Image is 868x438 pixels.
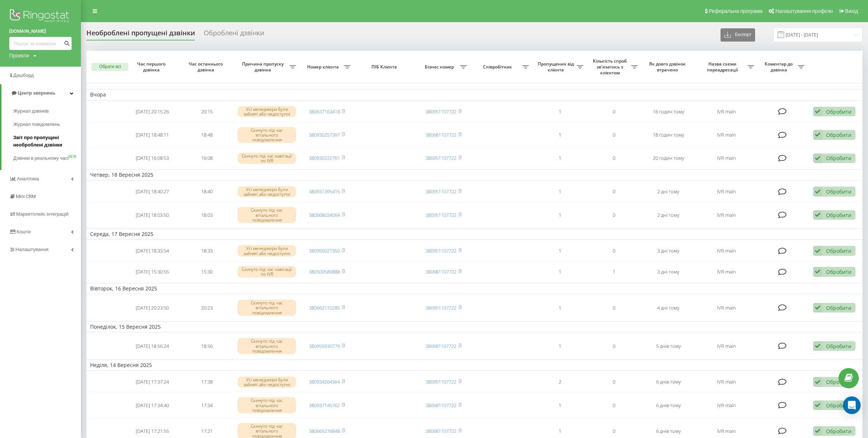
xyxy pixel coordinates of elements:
td: 1 [533,393,587,417]
a: 380500589888 [309,268,340,275]
td: 15:30 [179,262,234,282]
td: 18:03 [179,203,234,227]
td: IVR main [696,241,758,261]
a: 380931395415 [309,188,340,195]
div: Обробити [826,131,851,138]
div: Необроблені пропущені дзвінки [86,29,195,40]
td: Середа, 17 Вересня 2025 [86,229,862,240]
a: 380665276848 [309,428,340,434]
div: Обробити [826,188,851,195]
div: Усі менеджери були зайняті або недоступні [238,106,296,117]
td: Вівторок, 16 Вересня 2025 [86,283,862,294]
input: Пошук за номером [9,37,72,50]
td: 0 [587,148,641,168]
td: IVR main [696,296,758,320]
td: 2 дні тому [641,203,696,227]
span: Журнал дзвінків [13,107,49,115]
span: Реферальна програма [709,8,763,14]
a: 380637163418 [309,108,340,115]
td: IVR main [696,182,758,201]
td: Понеділок, 15 Вересня 2025 [86,321,862,332]
a: 380990027350 [309,247,340,254]
a: 380930257397 [309,131,340,138]
a: 380681107722 [426,131,456,138]
td: 1 [533,262,587,282]
td: 18 годин тому [641,123,696,147]
td: 0 [587,393,641,417]
a: Центр звернень [1,84,81,102]
td: 0 [587,203,641,227]
a: 380681107722 [426,268,456,275]
div: Усі менеджери були зайняті або недоступні [238,377,296,388]
td: 1 [587,262,641,282]
span: Дзвінки в реальному часі [13,155,68,162]
td: 17:38 [179,372,234,392]
a: 380681107722 [426,402,456,409]
a: 380951107722 [426,304,456,311]
div: Обробити [826,247,851,254]
a: 380662110285 [309,304,340,311]
td: 18:48 [179,123,234,147]
td: 18:33 [179,241,234,261]
span: Час першого дзвінка [131,61,174,73]
div: Усі менеджери були зайняті або недоступні [238,245,296,256]
td: [DATE] 18:56:24 [125,334,180,358]
td: 5 днів тому [641,334,696,358]
a: Дзвінки в реальному часіNEW [13,152,81,165]
span: Назва схеми переадресації [699,61,747,73]
span: Номер клієнта [303,64,344,70]
span: Кошти [17,229,31,234]
td: 18:40 [179,182,234,201]
td: 2 [533,372,587,392]
td: IVR main [696,393,758,417]
div: Обробити [826,343,851,350]
a: [DOMAIN_NAME] [9,28,72,35]
td: IVR main [696,334,758,358]
span: Mini CRM [16,194,36,199]
td: [DATE] 18:40:27 [125,182,180,201]
div: Open Intercom Messenger [843,396,861,414]
a: Звіт про пропущені необроблені дзвінки [13,131,81,152]
span: ПІБ Клієнта [360,64,410,70]
span: Журнал повідомлень [13,121,60,128]
span: Причина пропуску дзвінка [238,61,289,73]
div: Обробити [826,212,851,219]
td: 0 [587,182,641,201]
td: 0 [587,123,641,147]
div: Скинуто під час навігації по IVR [238,153,296,164]
td: 16 годин тому [641,102,696,121]
td: 18:56 [179,334,234,358]
div: Скинуто під час вітального повідомлення [238,397,296,413]
td: IVR main [696,372,758,392]
a: 380955930779 [309,343,340,349]
td: Неділя, 14 Вересня 2025 [86,360,862,371]
td: [DATE] 17:37:24 [125,372,180,392]
td: [DATE] 20:15:26 [125,102,180,121]
div: Оброблені дзвінки [204,29,264,40]
td: 20:23 [179,296,234,320]
div: Проекти [9,52,29,59]
a: 380681107722 [426,428,456,434]
a: 380951107722 [426,212,456,218]
td: 16:08 [179,148,234,168]
td: 6 днів тому [641,372,696,392]
img: Ringostat logo [9,7,72,26]
td: [DATE] 16:08:53 [125,148,180,168]
a: 380951107722 [426,155,456,161]
a: 380668034064 [309,212,340,218]
div: Обробити [826,108,851,115]
div: Обробити [826,402,851,409]
span: Коментар до дзвінка [761,61,798,73]
td: 1 [533,203,587,227]
span: Звіт про пропущені необроблені дзвінки [13,134,77,149]
a: 380951107722 [426,247,456,254]
td: Вчора [86,89,862,100]
span: Як довго дзвінок втрачено [647,61,690,73]
td: IVR main [696,102,758,121]
td: IVR main [696,148,758,168]
td: [DATE] 15:30:55 [125,262,180,282]
span: Маркетплейс інтеграцій [16,211,69,217]
span: Дашборд [13,73,34,78]
td: 0 [587,102,641,121]
span: Пропущених від клієнта [536,61,577,73]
